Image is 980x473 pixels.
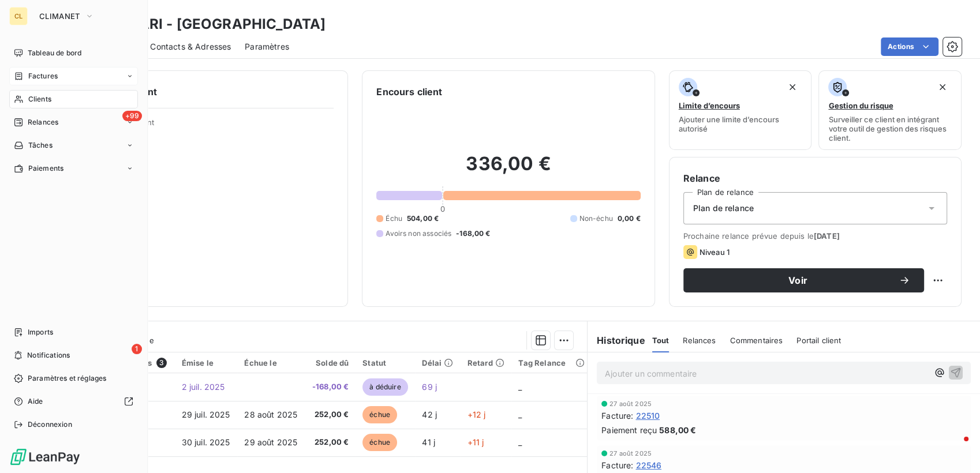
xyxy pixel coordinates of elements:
[796,336,841,345] span: Portail client
[601,410,633,422] span: Facture :
[635,410,660,422] span: 22510
[407,213,439,224] span: 504,00 €
[683,231,947,241] span: Prochaine relance prévue depuis le
[652,336,669,345] span: Tout
[579,213,613,224] span: Non-échu
[422,358,453,367] div: Délai
[362,406,397,423] span: échue
[182,410,230,419] span: 29 juil. 2025
[245,41,289,52] span: Paramètres
[362,358,408,367] div: Statut
[467,437,484,447] span: +11 j
[28,327,53,337] span: Imports
[27,350,70,361] span: Notifications
[601,459,633,471] span: Facture :
[422,410,437,419] span: 42 j
[312,437,349,448] span: 252,00 €
[601,424,657,436] span: Paiement reçu
[730,336,783,345] span: Commentaires
[440,204,445,213] span: 0
[376,152,640,187] h2: 336,00 €
[312,381,349,393] span: -168,00 €
[156,358,167,368] span: 3
[132,344,142,354] span: 1
[422,382,437,392] span: 69 j
[28,419,72,430] span: Déconnexion
[244,410,297,419] span: 28 août 2025
[9,392,138,411] a: Aide
[28,48,81,58] span: Tableau de bord
[518,358,580,367] div: Tag Relance
[683,268,924,292] button: Voir
[818,70,962,150] button: Gestion du risqueSurveiller ce client en intégrant votre outil de gestion des risques client.
[679,101,740,110] span: Limite d’encours
[28,396,43,407] span: Aide
[669,70,812,150] button: Limite d’encoursAjouter une limite d’encours autorisé
[28,71,58,81] span: Factures
[28,373,106,384] span: Paramètres et réglages
[9,448,81,466] img: Logo LeanPay
[814,231,840,241] span: [DATE]
[28,117,58,127] span: Relances
[683,336,716,345] span: Relances
[828,115,952,142] span: Surveiller ce client en intégrant votre outil de gestion des risques client.
[312,409,349,421] span: 252,00 €
[39,12,80,21] span: CLIMANET
[518,382,522,392] span: _
[518,410,522,419] span: _
[693,202,754,214] span: Plan de relance
[9,7,28,25] div: CL
[588,333,645,347] h6: Historique
[422,437,435,447] span: 41 j
[467,410,486,419] span: +12 j
[828,101,893,110] span: Gestion du risque
[93,118,334,134] span: Propriétés Client
[362,434,397,451] span: échue
[941,434,968,461] iframe: Intercom live chat
[386,213,402,224] span: Échu
[122,111,142,121] span: +99
[376,85,442,99] h6: Encours client
[467,358,505,367] div: Retard
[28,94,51,104] span: Clients
[150,41,231,52] span: Contacts & Adresses
[618,213,641,224] span: 0,00 €
[697,276,899,285] span: Voir
[182,437,230,447] span: 30 juil. 2025
[244,437,297,447] span: 29 août 2025
[182,358,231,367] div: Émise le
[28,163,63,174] span: Paiements
[362,378,407,396] span: à déduire
[312,358,349,367] div: Solde dû
[679,115,802,133] span: Ajouter une limite d’encours autorisé
[683,171,947,185] h6: Relance
[659,424,696,436] span: 588,00 €
[70,85,334,99] h6: Informations client
[386,228,451,239] span: Avoirs non associés
[518,437,522,447] span: _
[609,400,652,407] span: 27 août 2025
[635,459,661,471] span: 22546
[28,140,53,151] span: Tâches
[102,14,326,35] h3: BULGARI - [GEOGRAPHIC_DATA]
[244,358,298,367] div: Échue le
[881,37,938,56] button: Actions
[609,450,652,457] span: 27 août 2025
[700,247,730,257] span: Niveau 1
[456,228,490,239] span: -168,00 €
[182,382,225,392] span: 2 juil. 2025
